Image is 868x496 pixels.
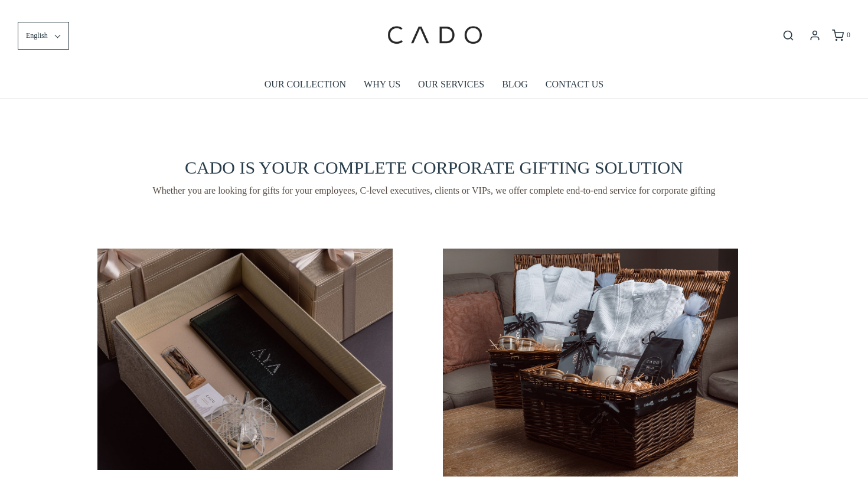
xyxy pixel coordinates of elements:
img: cadogifting [384,9,484,62]
button: English [18,22,69,50]
a: 0 [831,30,850,41]
a: OUR COLLECTION [265,71,346,98]
img: vancleef_fja5190v111657354892119-1-1657819375419.jpg [97,249,393,470]
img: cadogiftinglinkedin--_fja4920v111657355121460-1657819515119.jpg [443,249,738,477]
span: Whether you are looking for gifts for your employees, C-level executives, clients or VIPs, we off... [97,184,771,198]
button: Open search bar [778,29,799,42]
a: BLOG [502,71,528,98]
span: CADO IS YOUR COMPLETE CORPORATE GIFTING SOLUTION [185,158,683,177]
span: English [26,30,48,41]
span: 0 [847,31,850,39]
a: WHY US [364,71,400,98]
a: CONTACT US [546,71,603,98]
a: OUR SERVICES [418,71,484,98]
